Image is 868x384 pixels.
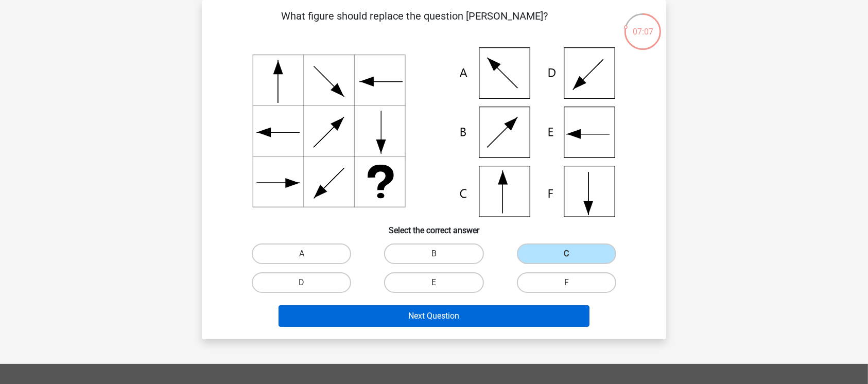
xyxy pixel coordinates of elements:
h6: Select the correct answer [218,217,650,235]
label: E [384,272,483,293]
label: D [252,272,351,293]
label: F [517,272,616,293]
label: A [252,243,351,264]
div: 07:07 [623,12,662,38]
label: B [384,243,483,264]
label: C [517,243,616,264]
button: Next Question [279,305,590,327]
p: What figure should replace the question [PERSON_NAME]? [218,8,611,39]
